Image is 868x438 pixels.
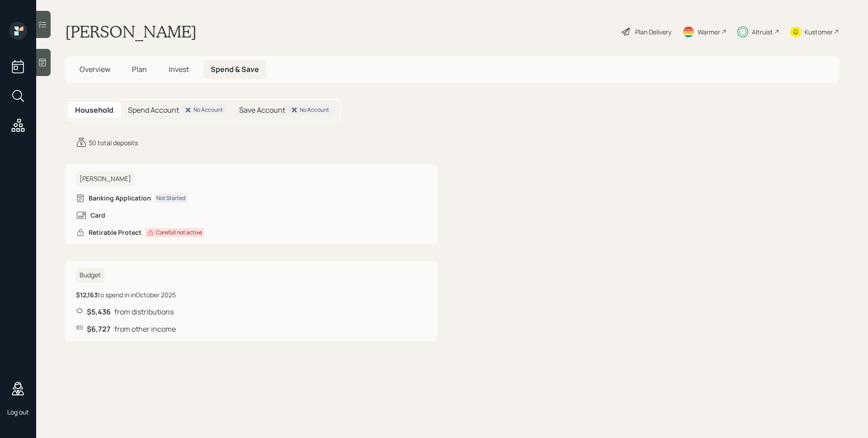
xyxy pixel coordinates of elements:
div: Not Started [156,194,185,202]
h6: Budget [76,268,104,283]
h1: [PERSON_NAME] [65,22,197,42]
h5: Spend Account [128,106,179,114]
div: $0 total deposits [89,138,138,148]
span: Invest [169,64,189,74]
b: $12,163 [76,290,98,299]
h6: Banking Application [89,195,151,202]
div: Log out [7,408,29,416]
span: Plan [132,64,147,74]
span: Overview [80,64,110,74]
div: No Account [300,106,329,114]
div: Altruist [752,27,773,37]
div: from distributions [76,307,427,317]
b: $5,436 [87,307,111,317]
div: to spend in in October 2025 [76,290,176,300]
div: Kustomer [805,27,833,37]
h6: Retirable Protect [89,229,142,237]
h5: Save Account [239,106,285,114]
h6: [PERSON_NAME] [76,171,135,186]
div: Carefull not active [156,229,202,237]
h5: Household [75,106,113,114]
span: Spend & Save [211,64,259,74]
b: $6,727 [87,324,111,334]
div: from other income [76,324,427,334]
div: No Account [193,106,223,114]
h6: Card [90,212,105,219]
div: Warmer [698,27,720,37]
div: Plan Delivery [635,27,671,37]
